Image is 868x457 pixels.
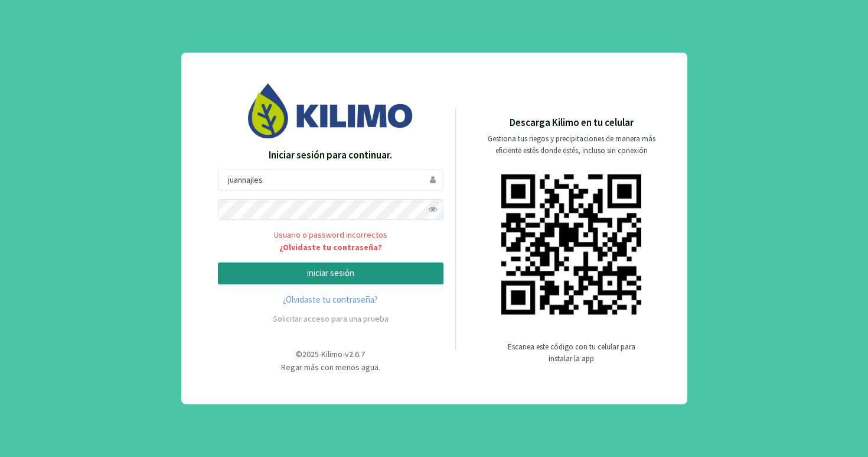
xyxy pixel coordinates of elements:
[342,349,345,359] span: -
[218,229,443,254] span: Usuario o password incorrectos
[281,362,380,372] span: Regar más con menos agua.
[319,349,321,359] span: -
[481,133,663,157] p: Gestiona tus riegos y precipitaciones de manera más eficiente estés donde estés, incluso sin cone...
[510,115,634,131] p: Descarga Kilimo en tu celular
[228,267,433,280] p: iniciar sesión
[218,148,443,163] p: Iniciar sesión para continuar.
[321,349,342,359] span: Kilimo
[296,349,302,359] span: ©
[302,349,319,359] span: 2025
[218,262,443,284] button: iniciar sesión
[345,349,365,359] span: v2.6.7
[507,341,637,365] p: Escanea este código con tu celular para instalar la app
[218,241,443,254] a: ¿Olvidaste tu contraseña?
[501,174,641,315] img: qr code
[218,293,443,307] a: ¿Olvidaste tu contraseña?
[218,170,443,190] input: Usuario
[273,313,389,324] a: Solicitar acceso para una prueba
[248,83,413,138] img: Image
